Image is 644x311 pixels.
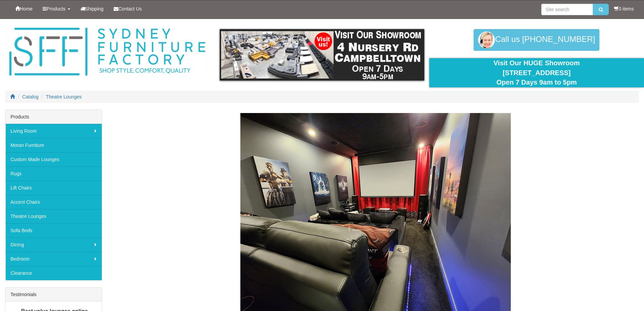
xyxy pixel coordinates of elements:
span: Contact Us [118,6,142,12]
a: Shipping [75,0,109,17]
span: Products [47,6,65,12]
a: Lift Chairs [5,181,102,195]
a: Living Room [5,124,102,138]
a: Bedroom [5,252,102,266]
a: Dining [5,238,102,252]
a: Catalog [22,94,39,99]
li: 0 items [614,5,634,12]
img: Sydney Furniture Factory [6,26,209,78]
a: Custom Made Lounges [5,152,102,166]
span: Home [20,6,32,12]
span: Shipping [85,6,104,12]
a: Contact Us [109,0,147,17]
div: Testimonials [5,288,102,302]
a: Sofa Beds [5,223,102,238]
a: Moran Furniture [5,138,102,152]
a: Theatre Lounges [46,94,82,99]
a: Clearance [5,266,102,280]
input: Site search [541,4,593,15]
div: Visit Our HUGE Showroom [STREET_ADDRESS] Open 7 Days 9am to 5pm [434,58,639,87]
a: Theatre Lounges [5,209,102,223]
a: Home [10,0,38,17]
a: Products [38,0,75,17]
a: Rugs [5,166,102,181]
div: Products [5,110,102,124]
a: Accent Chairs [5,195,102,209]
img: showroom.gif [220,29,424,81]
